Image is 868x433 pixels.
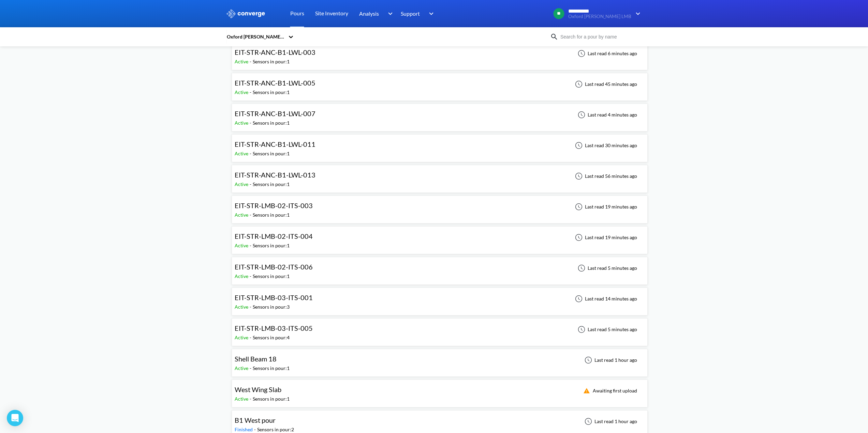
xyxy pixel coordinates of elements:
[235,232,313,240] span: EIT-STR-LMB-02-ITS-004
[250,212,253,218] span: -
[235,89,250,95] span: Active
[425,10,436,18] img: downArrow.svg
[254,427,257,432] span: -
[253,89,290,96] div: Sensors in pour: 1
[550,33,558,41] img: icon-search.svg
[383,10,394,18] img: downArrow.svg
[235,243,250,248] span: Active
[250,59,253,64] span: -
[571,203,639,211] div: Last read 19 minutes ago
[226,9,266,18] img: logo_ewhite.svg
[571,233,639,242] div: Last read 19 minutes ago
[253,334,290,341] div: Sensors in pour: 4
[235,212,250,218] span: Active
[235,416,276,424] span: B1 West pour
[235,171,315,179] span: EIT-STR-ANC-B1-LWL-013
[253,58,290,65] div: Sensors in pour: 1
[232,234,648,240] a: EIT-STR-LMB-02-ITS-004Active-Sensors in pour:1Last read 19 minutes ago
[232,81,648,87] a: EIT-STR-ANC-B1-LWL-005Active-Sensors in pour:1Last read 45 minutes ago
[232,326,648,332] a: EIT-STR-LMB-03-ITS-005Active-Sensors in pour:4Last read 5 minutes ago
[401,9,420,18] span: Support
[235,181,250,187] span: Active
[226,33,285,41] div: Oxford [PERSON_NAME] LMB
[253,303,290,311] div: Sensors in pour: 3
[250,335,253,340] span: -
[571,141,639,150] div: Last read 30 minutes ago
[235,109,315,118] span: EIT-STR-ANC-B1-LWL-007
[250,120,253,126] span: -
[250,89,253,95] span: -
[232,173,648,179] a: EIT-STR-ANC-B1-LWL-013Active-Sensors in pour:1Last read 56 minutes ago
[250,273,253,279] span: -
[571,80,639,88] div: Last read 45 minutes ago
[235,59,250,64] span: Active
[581,356,639,364] div: Last read 1 hour ago
[558,33,641,41] input: Search for a pour by name
[232,418,648,424] a: B1 West pourFinished-Sensors in pour:2Last read 1 hour ago
[253,395,290,403] div: Sensors in pour: 1
[571,172,639,180] div: Last read 56 minutes ago
[235,120,250,126] span: Active
[232,295,648,301] a: EIT-STR-LMB-03-ITS-001Active-Sensors in pour:3Last read 14 minutes ago
[235,48,315,56] span: EIT-STR-ANC-B1-LWL-003
[232,265,648,270] a: EIT-STR-LMB-02-ITS-006Active-Sensors in pour:1Last read 5 minutes ago
[235,151,250,156] span: Active
[568,14,631,19] span: Oxford [PERSON_NAME] LMB
[571,295,639,303] div: Last read 14 minutes ago
[359,9,379,18] span: Analysis
[232,142,648,148] a: EIT-STR-ANC-B1-LWL-011Active-Sensors in pour:1Last read 30 minutes ago
[574,325,639,334] div: Last read 5 minutes ago
[235,355,277,363] span: Shell Beam 18
[235,365,250,371] span: Active
[250,304,253,310] span: -
[235,201,313,210] span: EIT-STR-LMB-02-ITS-003
[253,365,290,372] div: Sensors in pour: 1
[579,387,639,395] div: Awaiting first upload
[232,387,648,393] a: West Wing SlabActive-Sensors in pour:1Awaiting first upload
[250,181,253,187] span: -
[250,243,253,248] span: -
[232,50,648,56] a: EIT-STR-ANC-B1-LWL-003Active-Sensors in pour:1Last read 6 minutes ago
[235,79,315,87] span: EIT-STR-ANC-B1-LWL-005
[235,263,313,271] span: EIT-STR-LMB-02-ITS-006
[235,293,313,301] span: EIT-STR-LMB-03-ITS-001
[235,396,250,402] span: Active
[235,427,254,432] span: Finished
[253,273,290,280] div: Sensors in pour: 1
[235,304,250,310] span: Active
[253,119,290,127] div: Sensors in pour: 1
[235,335,250,340] span: Active
[232,203,648,209] a: EIT-STR-LMB-02-ITS-003Active-Sensors in pour:1Last read 19 minutes ago
[250,365,253,371] span: -
[250,396,253,402] span: -
[250,151,253,156] span: -
[232,357,648,362] a: Shell Beam 18Active-Sensors in pour:1Last read 1 hour ago
[253,211,290,219] div: Sensors in pour: 1
[581,417,639,426] div: Last read 1 hour ago
[235,324,313,332] span: EIT-STR-LMB-03-ITS-005
[253,181,290,188] div: Sensors in pour: 1
[232,111,648,117] a: EIT-STR-ANC-B1-LWL-007Active-Sensors in pour:1Last read 4 minutes ago
[574,264,639,272] div: Last read 5 minutes ago
[7,410,23,426] div: Open Intercom Messenger
[631,10,642,18] img: downArrow.svg
[235,140,315,148] span: EIT-STR-ANC-B1-LWL-011
[253,150,290,157] div: Sensors in pour: 1
[253,242,290,249] div: Sensors in pour: 1
[235,273,250,279] span: Active
[574,49,639,58] div: Last read 6 minutes ago
[574,111,639,119] div: Last read 4 minutes ago
[235,385,281,393] span: West Wing Slab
